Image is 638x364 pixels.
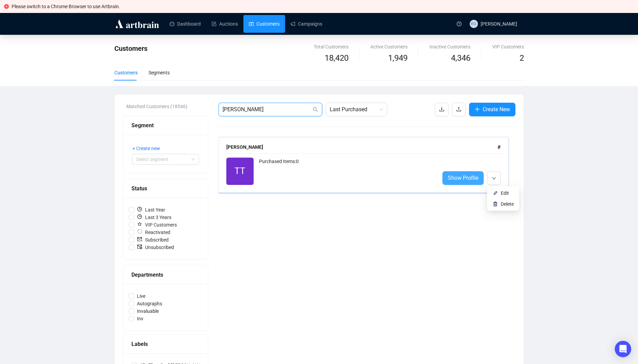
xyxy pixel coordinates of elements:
div: [PERSON_NAME] [226,143,497,151]
span: VIP Customers [134,221,180,229]
div: Total Customers [314,43,349,50]
span: Subscribed [134,236,171,244]
a: Show Profile [442,171,484,185]
span: TT [235,164,245,178]
span: Show Profile [448,174,478,182]
span: down [492,176,496,180]
div: Matched Customers (18546) [126,103,208,110]
div: Open Intercom Messenger [615,341,631,357]
div: Labels [131,340,200,348]
div: Departments [131,271,200,279]
button: Create New [469,103,515,116]
input: Search Customer... [223,105,311,114]
img: svg+xml;base64,PHN2ZyB4bWxucz0iaHR0cDovL3d3dy53My5vcmcvMjAwMC9zdmciIHhtbG5zOnhsaW5rPSJodHRwOi8vd3... [493,190,498,196]
span: [PERSON_NAME] [481,21,517,27]
span: plus [474,106,480,112]
div: Inactive Customers [429,43,470,50]
span: Last 3 Years [134,214,174,221]
span: question-circle [457,21,462,26]
span: RG [471,20,477,27]
div: Segments [148,69,170,76]
div: VIP Customers [492,43,524,50]
img: svg+xml;base64,PHN2ZyB4bWxucz0iaHR0cDovL3d3dy53My5vcmcvMjAwMC9zdmciIHhtbG5zOnhsaW5rPSJodHRwOi8vd3... [493,201,498,207]
span: download [439,106,444,112]
div: Status [131,184,200,193]
div: Active Customers [370,43,408,50]
a: Campaigns [290,15,322,33]
span: Create New [483,105,510,114]
div: Segment [131,121,200,130]
a: Customers [249,15,280,33]
a: Auctions [212,15,238,33]
span: Reactivated [134,229,173,236]
span: upload [456,106,462,112]
span: Delete [501,201,514,207]
div: Please switch to a Chrome Browser to use Artbrain. [12,3,634,10]
span: search [313,107,318,112]
span: Edit [501,190,509,196]
span: Last Year [134,206,168,214]
div: Purchased Items: 0 [259,158,434,185]
span: 2 [520,53,524,63]
span: + Create new [132,145,160,152]
span: close-circle [4,4,9,9]
button: + Create new [132,143,166,154]
span: Autographs [134,300,165,307]
span: Customers [114,44,147,53]
a: Dashboard [170,15,201,33]
span: 4,346 [451,52,470,65]
span: 1,949 [388,52,408,65]
span: # [497,144,501,150]
span: Invaluable [134,307,161,315]
a: question-circle [453,13,466,34]
div: Customers [114,69,138,76]
a: [PERSON_NAME]#TTPurchased Items:0Show Profile [218,137,515,193]
span: Inv [134,315,146,322]
img: logo [114,18,160,29]
span: Unsubscribed [134,244,177,251]
span: 18,420 [325,52,349,65]
span: Live [134,292,148,300]
span: Last Purchased [330,103,383,116]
